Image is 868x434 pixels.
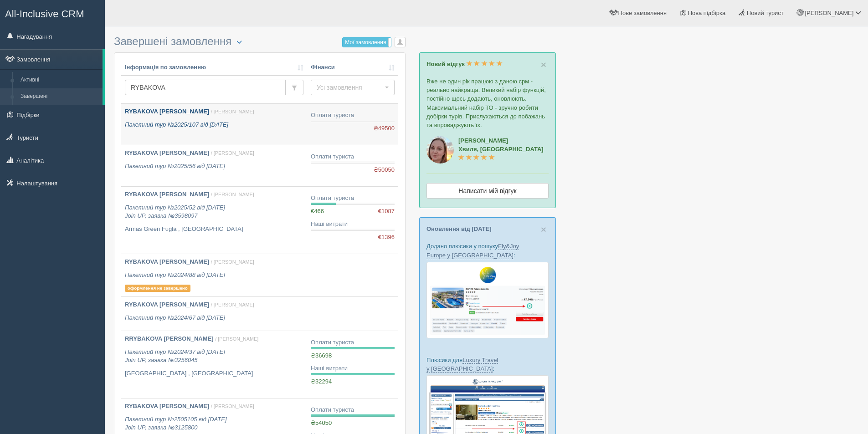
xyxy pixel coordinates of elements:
span: Усі замовлення [317,83,383,92]
i: Пакетний тур №2024/37 від [DATE] Join UP, заявка №3256045 [125,348,225,364]
p: Плюсики для : [426,356,549,373]
span: ₴36698 [311,352,332,359]
b: RYBAKOVA [PERSON_NAME] [125,108,209,115]
p: оформлення не завершено [125,285,190,292]
a: Luxury Travel у [GEOGRAPHIC_DATA] [426,357,498,373]
span: ₴54050 [311,419,332,426]
p: Armas Green Fugla , [GEOGRAPHIC_DATA] [125,225,303,234]
div: Оплати туриста [311,338,395,347]
p: Додано плюсики у пошуку : [426,242,549,259]
i: Пакетний тур №2025/56 від [DATE] [125,163,225,169]
button: Close [541,225,546,234]
span: / [PERSON_NAME] [211,192,254,197]
a: Фінанси [311,63,395,72]
span: / [PERSON_NAME] [211,109,254,114]
span: Нова підбірка [688,10,726,16]
a: All-Inclusive CRM [0,0,104,26]
a: RRYBAKOVA [PERSON_NAME] / [PERSON_NAME] Пакетний тур №2024/37 від [DATE]Join UP, заявка №3256045 ... [121,331,307,398]
span: Новий турист [747,10,784,16]
b: RYBAKOVA [PERSON_NAME] [125,301,209,308]
label: Мої замовлення [343,38,391,47]
input: Пошук за номером замовлення, ПІБ або паспортом туриста [125,80,286,95]
a: [PERSON_NAME]Хвиля, [GEOGRAPHIC_DATA] [458,137,544,161]
span: / [PERSON_NAME] [211,259,254,265]
b: RYBAKOVA [PERSON_NAME] [125,149,209,156]
a: Інформація по замовленню [125,63,303,72]
a: RYBAKOVA [PERSON_NAME] / [PERSON_NAME] Пакетний тур №2024/88 від [DATE] оформлення не завершено [121,254,307,296]
span: × [541,224,546,235]
i: Пакетний тур №2025/52 від [DATE] Join UP, заявка №3598097 [125,204,225,220]
i: Пакетний тур №2024/67 від [DATE] [125,314,225,321]
span: €466 [311,208,324,214]
div: Оплати туриста [311,406,395,414]
span: / [PERSON_NAME] [211,403,254,409]
span: All-Inclusive CRM [5,8,84,20]
b: RYBAKOVA [PERSON_NAME] [125,191,209,198]
a: RYBAKOVA [PERSON_NAME] / [PERSON_NAME] Пакетний тур №2025/107 від [DATE] [121,104,307,145]
div: Оплати туриста [311,153,395,161]
i: Пакетний тур №2505105 від [DATE] Join UP, заявка №3125800 [125,416,227,431]
a: Активні [16,72,103,88]
a: Новий відгук [426,61,503,67]
div: Наші витрати [311,364,395,373]
div: Наші витрати [311,220,395,229]
a: RYBAKOVA [PERSON_NAME] / [PERSON_NAME] Пакетний тур №2024/67 від [DATE] [121,297,307,331]
b: RYBAKOVA [PERSON_NAME] [125,403,209,409]
a: Завершені [16,88,103,105]
a: Fly&Joy Europe у [GEOGRAPHIC_DATA] [426,243,519,259]
span: / [PERSON_NAME] [211,302,254,307]
span: ₴32294 [311,378,332,385]
i: Пакетний тур №2024/88 від [DATE] [125,271,225,278]
i: Пакетний тур №2025/107 від [DATE] [125,121,228,128]
span: / [PERSON_NAME] [215,336,258,342]
span: €1087 [378,207,395,216]
span: ₴49500 [374,124,395,133]
span: × [541,59,546,70]
p: Вже не один рік працюю з даною срм - реально найкраща. Великий набір функцій, постійно щось додаю... [426,77,549,129]
button: Close [541,60,546,69]
span: / [PERSON_NAME] [211,150,254,156]
a: RYBAKOVA [PERSON_NAME] / [PERSON_NAME] Пакетний тур №2025/56 від [DATE] [121,145,307,186]
span: €1396 [378,233,395,242]
span: [PERSON_NAME] [805,10,853,16]
span: Нове замовлення [618,10,667,16]
div: Оплати туриста [311,194,395,203]
span: ₴50050 [374,166,395,174]
button: Усі замовлення [311,80,395,95]
div: Оплати туриста [311,111,395,120]
p: [GEOGRAPHIC_DATA] , [GEOGRAPHIC_DATA] [125,369,303,378]
a: Написати мій відгук [426,183,549,199]
b: RYBAKOVA [PERSON_NAME] [125,258,209,265]
h3: Завершені замовлення [114,36,406,48]
b: RRYBAKOVA [PERSON_NAME] [125,335,214,342]
a: RYBAKOVA [PERSON_NAME] / [PERSON_NAME] Пакетний тур №2025/52 від [DATE]Join UP, заявка №3598097 A... [121,187,307,254]
img: fly-joy-de-proposal-crm-for-travel-agency.png [426,262,549,338]
a: Оновлення від [DATE] [426,225,492,232]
